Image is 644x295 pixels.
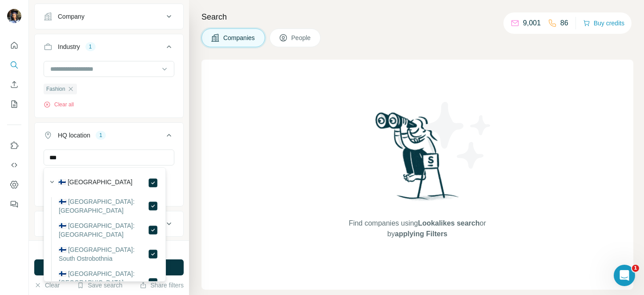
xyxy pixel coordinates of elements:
label: 🇫🇮 [GEOGRAPHIC_DATA] [58,178,133,188]
button: Run search [34,259,184,275]
div: Industry [58,42,80,51]
label: 🇫🇮 [GEOGRAPHIC_DATA]: [GEOGRAPHIC_DATA] [59,197,148,215]
span: People [291,33,312,42]
div: Company [58,12,85,21]
button: Clear [34,281,60,290]
label: 🇫🇮 [GEOGRAPHIC_DATA]: [GEOGRAPHIC_DATA] [59,221,148,239]
button: My lists [7,96,21,112]
button: Annual revenue ($) [35,213,183,234]
button: Company [35,6,183,27]
span: Companies [223,33,256,42]
button: Save search [77,281,122,290]
span: 1 [632,265,639,272]
p: 86 [560,18,568,28]
p: 9,001 [523,18,541,28]
img: Avatar [7,9,21,23]
button: Use Surfe on LinkedIn [7,137,21,154]
iframe: Intercom live chat [614,265,635,286]
button: Industry1 [35,36,183,61]
button: HQ location1 [35,125,183,150]
button: Use Surfe API [7,157,21,173]
button: Quick start [7,37,21,53]
span: Find companies using or by [346,218,488,239]
span: Fashion [46,85,65,93]
button: Clear all [44,101,74,109]
div: 1 [96,131,106,139]
img: Surfe Illustration - Stars [418,95,498,175]
button: Dashboard [7,177,21,193]
button: Enrich CSV [7,77,21,93]
h4: Search [201,11,633,23]
button: Search [7,57,21,73]
label: 🇫🇮 [GEOGRAPHIC_DATA]: South Ostrobothnia [59,245,148,263]
button: Share filters [140,281,184,290]
div: HQ location [58,131,90,140]
button: Feedback [7,196,21,212]
img: Surfe Illustration - Woman searching with binoculars [371,110,464,209]
span: applying Filters [395,230,447,238]
div: 1 [85,43,96,51]
span: Lookalikes search [418,219,480,227]
button: Buy credits [583,17,624,29]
